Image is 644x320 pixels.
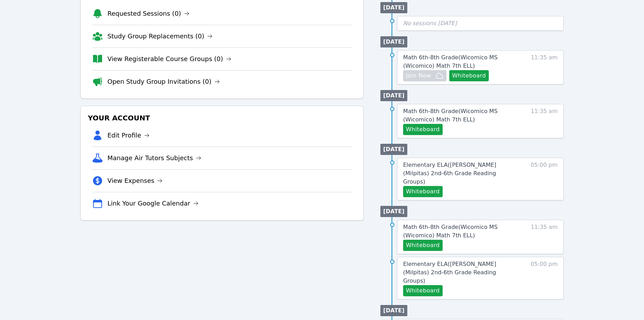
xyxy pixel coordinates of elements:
[531,107,558,135] span: 11:35 am
[449,70,489,81] button: Whiteboard
[403,107,519,124] a: Math 6th-8th Grade(Wicomico MS (Wicomico) Math 7th ELL)
[380,2,407,13] li: [DATE]
[403,53,519,70] a: Math 6th-8th Grade(Wicomico MS (Wicomico) Math 7th ELL)
[380,90,407,101] li: [DATE]
[380,144,407,155] li: [DATE]
[403,224,498,239] span: Math 6th-8th Grade ( Wicomico MS (Wicomico) Math 7th ELL )
[403,54,498,69] span: Math 6th-8th Grade ( Wicomico MS (Wicomico) Math 7th ELL )
[380,305,407,316] li: [DATE]
[403,161,519,186] a: Elementary ELA([PERSON_NAME] (Milpitas) 2nd-6th Grade Reading Groups)
[107,31,213,41] a: Study Group Replacements (0)
[403,240,443,251] button: Whiteboard
[406,72,431,80] span: Join Now
[107,153,201,163] a: Manage Air Tutors Subjects
[380,36,407,47] li: [DATE]
[403,20,457,27] span: No sessions [DATE]
[107,131,150,140] a: Edit Profile
[107,54,231,64] a: View Registerable Course Groups (0)
[531,53,558,81] span: 11:35 am
[403,186,443,197] button: Whiteboard
[107,9,189,18] a: Requested Sessions (0)
[107,199,199,208] a: Link Your Google Calendar
[403,108,498,123] span: Math 6th-8th Grade ( Wicomico MS (Wicomico) Math 7th ELL )
[403,124,443,135] button: Whiteboard
[531,260,558,296] span: 05:00 pm
[403,285,443,296] button: Whiteboard
[380,206,407,217] li: [DATE]
[403,162,496,185] span: Elementary ELA ( [PERSON_NAME] (Milpitas) 2nd-6th Grade Reading Groups )
[403,260,519,285] a: Elementary ELA([PERSON_NAME] (Milpitas) 2nd-6th Grade Reading Groups)
[107,77,220,87] a: Open Study Group Invitations (0)
[531,161,558,197] span: 05:00 pm
[86,112,358,124] h3: Your Account
[107,176,163,186] a: View Expenses
[531,223,558,251] span: 11:35 am
[403,223,519,240] a: Math 6th-8th Grade(Wicomico MS (Wicomico) Math 7th ELL)
[403,261,496,284] span: Elementary ELA ( [PERSON_NAME] (Milpitas) 2nd-6th Grade Reading Groups )
[403,70,446,81] button: Join Now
